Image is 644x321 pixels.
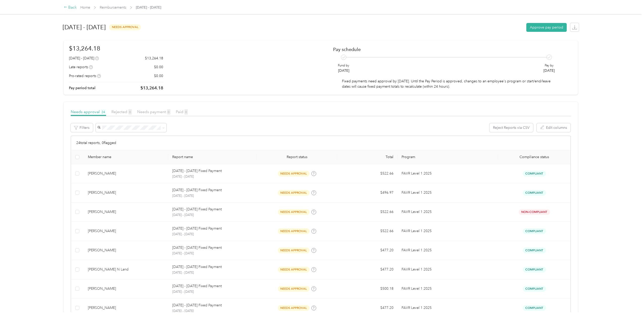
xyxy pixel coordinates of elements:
p: Fund by [338,63,349,68]
p: [DATE] - [DATE] Fixed Payment [172,187,222,193]
th: Program [398,150,498,164]
p: [DATE] - [DATE] [172,232,253,237]
td: FAVR Level 1 2025 [398,222,498,241]
a: Home [80,5,90,10]
span: needs approval [278,305,310,311]
p: [DATE] - [DATE] [172,175,253,179]
td: $477.20 [337,260,398,279]
p: FAVR Level 1 2025 [402,190,494,195]
p: [DATE] - [DATE] Fixed Payment [172,226,222,231]
p: FAVR Level 1 2025 [402,171,494,176]
span: Compliant [523,248,546,253]
span: 24 [101,109,106,115]
a: Reimbursements [100,5,126,10]
td: FAVR Level 1 2025 [398,241,498,260]
p: Pay period total [69,85,95,91]
span: Report status [261,155,333,159]
td: FAVR Level 1 2025 [398,203,498,222]
div: [PERSON_NAME] N Land [88,267,164,272]
span: Compliant [523,171,546,177]
p: [DATE] - [DATE] [172,213,253,217]
p: [DATE] - [DATE] [172,309,253,313]
p: [DATE] - [DATE] Fixed Payment [172,264,222,270]
span: needs approval [278,209,310,215]
span: Needs approval [71,109,106,114]
td: $522.66 [337,164,398,183]
span: Compliant [523,267,546,273]
td: $500.18 [337,279,398,299]
td: FAVR Level 1 2025 [398,260,498,279]
h2: Pay schedule [333,47,564,52]
span: 0 [128,109,132,115]
button: Filters [71,123,93,132]
button: Reject Reports via CSV [489,123,533,132]
div: [PERSON_NAME] [88,190,164,195]
td: FAVR Level 1 2025 [398,183,498,203]
p: [DATE] - [DATE] [172,194,253,198]
span: Compliance status [502,155,566,159]
p: [DATE] - [DATE] Fixed Payment [172,283,222,289]
p: [DATE] [338,68,349,73]
p: FAVR Level 1 2025 [402,248,494,253]
td: FAVR Level 1 2025 [398,299,498,318]
p: $0.00 [154,64,163,70]
p: [DATE] - [DATE] Fixed Payment [172,303,222,308]
span: needs approval [109,24,141,30]
span: Compliant [523,305,546,311]
span: 0 [167,109,170,115]
div: Member name [88,155,164,159]
td: FAVR Level 1 2025 [398,164,498,183]
td: $522.66 [337,203,398,222]
p: [DATE] - [DATE] [172,251,253,256]
p: FAVR Level 1 2025 [402,267,494,272]
span: needs approval [278,267,310,273]
h1: [DATE] - [DATE] [63,21,106,33]
button: Approve pay period [526,23,567,32]
p: $0.00 [154,73,163,79]
div: [PERSON_NAME] [88,248,164,253]
span: needs approval [278,248,310,253]
div: [PERSON_NAME] [88,305,164,311]
span: Compliant [523,190,546,196]
span: needs approval [278,190,310,196]
td: $496.97 [337,183,398,203]
div: 24 total reports, 0 flagged [71,136,571,150]
p: Pay by [543,63,555,68]
div: [PERSON_NAME] [88,286,164,291]
th: Member name [84,150,168,164]
button: Edit columns [537,123,571,132]
p: FAVR Level 1 2025 [402,228,494,234]
p: [DATE] - [DATE] Fixed Payment [172,207,222,212]
th: Report name [168,150,257,164]
div: Back [64,5,77,11]
span: needs approval [278,171,310,177]
td: $522.66 [337,222,398,241]
span: Rejected [111,109,132,114]
p: [DATE] - [DATE] [172,270,253,275]
span: needs approval [278,286,310,292]
p: [DATE] - [DATE] Fixed Payment [172,168,222,174]
td: $477.20 [337,299,398,318]
div: Pro-rated reports [69,73,101,79]
p: [DATE] [543,68,555,73]
div: [PERSON_NAME] [88,171,164,176]
div: [DATE] - [DATE] [69,56,99,61]
p: FAVR Level 1 2025 [402,286,494,291]
span: Compliant [523,228,546,234]
span: Paid [176,109,188,114]
span: Compliant [523,286,546,292]
p: $13,264.18 [145,56,163,61]
p: $13,264.18 [140,85,163,91]
div: [PERSON_NAME] [88,228,164,234]
p: [DATE] - [DATE] [172,290,253,294]
iframe: Everlance-gr Chat Button Frame [616,293,644,321]
p: FAVR Level 1 2025 [402,305,494,311]
h1: $13,264.18 [69,44,163,53]
div: [PERSON_NAME] [88,209,164,215]
span: 0 [184,109,188,115]
p: FAVR Level 1 2025 [402,209,494,215]
p: Fixed payments need approval by [DATE]. Until the Pay Period is approved, changes to an employee'... [342,79,555,89]
p: [DATE] - [DATE] Fixed Payment [172,245,222,251]
div: Total [341,155,393,159]
span: Non-Compliant [519,209,550,215]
